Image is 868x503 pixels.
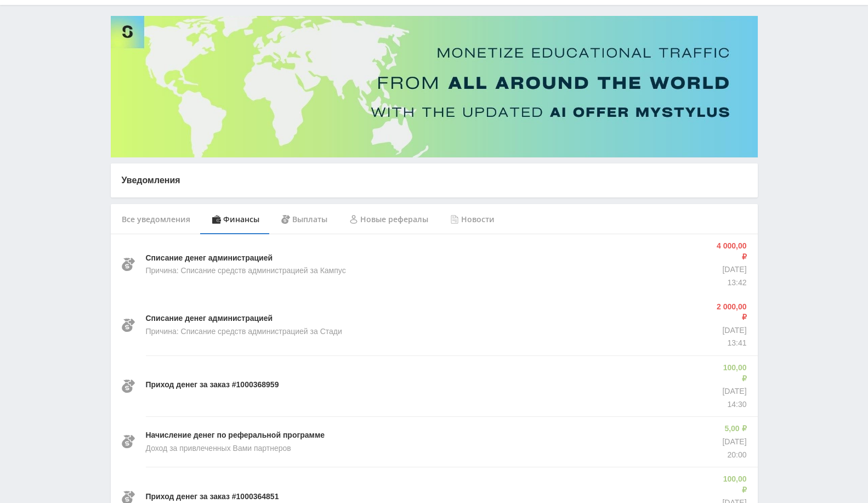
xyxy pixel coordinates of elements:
p: 2 000,00 ₽ [714,302,746,323]
p: Причина: Списание средств администрацией за Кампус [146,265,346,276]
p: Списание денег администрацией [146,313,273,324]
p: 5,00 ₽ [722,423,746,434]
img: Banner [111,16,758,157]
p: 4 000,00 ₽ [714,241,746,262]
p: [DATE] [720,386,747,397]
p: Списание денег администрацией [146,253,273,264]
p: [DATE] [722,437,746,448]
div: Новые рефералы [338,204,439,235]
p: 13:42 [714,278,746,289]
p: [DATE] [714,325,746,336]
p: Причина: Списание средств администрацией за Стади [146,326,342,337]
div: Все уведомления [111,204,201,235]
p: [DATE] [714,264,746,275]
p: 20:00 [722,450,746,461]
p: 100,00 ₽ [720,474,747,495]
p: Начисление денег по реферальной программе [146,430,325,441]
p: Доход за привлеченных Вами партнеров [146,443,291,454]
p: 14:30 [720,399,747,410]
div: Выплаты [270,204,338,235]
div: Финансы [201,204,270,235]
p: Приход денег за заказ #1000364851 [146,491,279,502]
p: 100,00 ₽ [720,363,747,384]
div: Новости [439,204,506,235]
p: Приход денег за заказ #1000368959 [146,380,279,391]
p: 13:41 [714,338,746,349]
p: Уведомления [122,174,747,186]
